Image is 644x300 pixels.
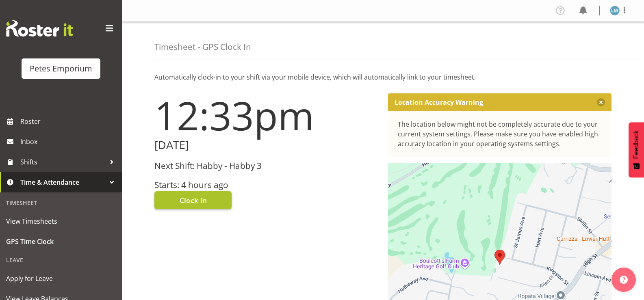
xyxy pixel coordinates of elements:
h3: Starts: 4 hours ago [154,180,378,190]
span: Time & Attendance [20,176,106,188]
span: Roster [20,115,118,127]
p: Location Accuracy Warning [395,98,483,106]
div: Petes Emporium [30,63,92,75]
button: Feedback - Show survey [629,122,644,177]
a: View Timesheets [2,211,120,231]
a: GPS Time Clock [2,231,120,252]
button: Close message [597,98,605,106]
span: Apply for Leave [6,272,116,285]
span: Shifts [20,156,106,168]
div: Leave [2,252,120,268]
span: View Timesheets [6,215,116,227]
img: lianne-morete5410.jpg [610,6,620,15]
h3: Next Shift: Habby - Habby 3 [154,161,378,171]
span: GPS Time Clock [6,235,116,248]
h1: 12:33pm [154,93,378,137]
button: Clock In [154,191,232,209]
h2: [DATE] [154,139,378,151]
div: Timesheet [2,194,120,211]
p: Automatically clock-in to your shift via your mobile device, which will automatically link to you... [154,72,611,82]
span: Clock In [180,195,207,205]
img: help-xxl-2.png [620,276,628,284]
a: Apply for Leave [2,268,120,289]
img: Rosterit website logo [6,20,73,37]
div: The location below might not be completely accurate due to your current system settings. Please m... [398,119,602,149]
span: Inbox [20,136,118,148]
span: Feedback [633,130,640,159]
h4: Timesheet - GPS Clock In [154,42,251,52]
